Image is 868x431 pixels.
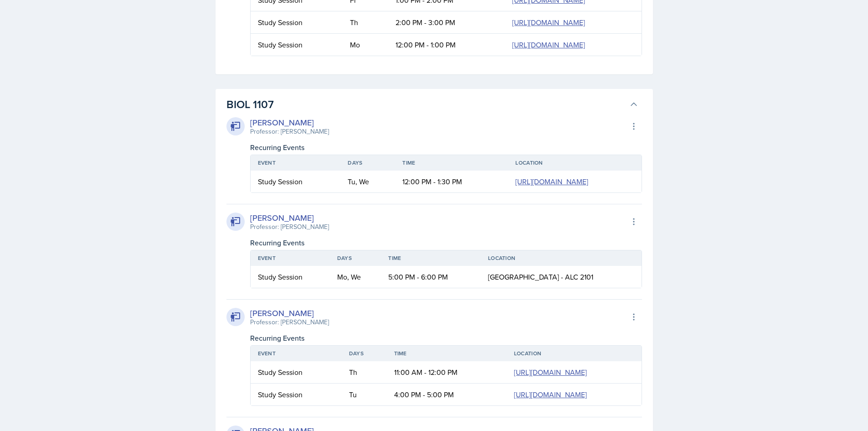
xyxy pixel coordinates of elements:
th: Location [508,155,641,171]
button: BIOL 1107 [225,94,640,114]
a: [URL][DOMAIN_NAME] [512,40,585,50]
div: Study Session [258,17,336,28]
th: Time [387,346,507,361]
td: 11:00 AM - 12:00 PM [387,361,507,384]
th: Time [381,250,481,266]
div: Recurring Events [250,142,642,153]
th: Location [507,346,642,361]
td: Tu [342,384,387,405]
div: Recurring Events [250,332,642,343]
a: [URL][DOMAIN_NAME] [514,389,587,400]
th: Days [340,155,395,171]
td: Tu, We [340,171,395,192]
td: Th [343,11,388,34]
td: Mo, We [330,266,381,288]
a: [URL][DOMAIN_NAME] [514,367,587,377]
div: [PERSON_NAME] [250,116,329,129]
div: Recurring Events [250,237,642,248]
td: 5:00 PM - 6:00 PM [381,266,481,288]
div: Study Session [258,389,334,400]
td: 4:00 PM - 5:00 PM [387,384,507,405]
a: [URL][DOMAIN_NAME] [512,17,585,27]
th: Event [251,155,341,171]
th: Event [251,346,342,361]
td: 12:00 PM - 1:00 PM [388,34,505,56]
a: [URL][DOMAIN_NAME] [515,177,588,187]
th: Location [481,250,642,266]
div: Professor: [PERSON_NAME] [250,222,329,232]
div: Study Session [258,367,334,378]
td: Th [342,361,387,384]
th: Days [330,250,381,266]
div: Study Session [258,271,323,282]
span: [GEOGRAPHIC_DATA] - ALC 2101 [488,272,593,282]
div: Professor: [PERSON_NAME] [250,317,329,327]
h3: BIOL 1107 [226,96,626,113]
div: Study Session [258,176,334,187]
div: Professor: [PERSON_NAME] [250,127,329,136]
th: Days [342,346,387,361]
td: 2:00 PM - 3:00 PM [388,11,505,34]
td: Mo [343,34,388,56]
div: [PERSON_NAME] [250,212,329,224]
th: Event [251,250,330,266]
div: [PERSON_NAME] [250,307,329,319]
td: 12:00 PM - 1:30 PM [395,171,508,192]
div: Study Session [258,39,336,50]
th: Time [395,155,508,171]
